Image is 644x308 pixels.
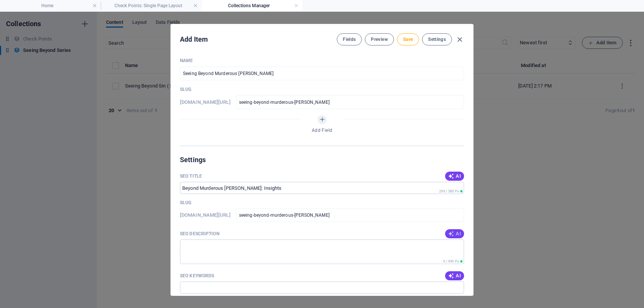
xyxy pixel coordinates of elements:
[180,231,219,237] p: SEO Description
[445,229,464,238] button: AI
[443,260,459,263] span: 0 / 990 Px
[448,273,461,279] span: AI
[397,33,419,45] button: Save
[448,173,461,179] span: AI
[403,36,413,42] span: Save
[317,115,327,124] button: Add Field
[337,33,362,45] button: Fields
[180,98,231,107] h6: [DOMAIN_NAME][URL]
[180,211,231,220] h6: [DOMAIN_NAME][URL]
[101,2,202,10] h4: Check Points: Single Page Layout
[202,2,302,10] h4: Collections Manager
[180,58,464,64] p: Name
[343,36,356,42] span: Fields
[180,173,202,179] label: The page title in search results and browser tabs
[180,200,191,206] p: Slug
[180,273,214,279] p: SEO Keywords
[422,33,452,45] button: Settings
[180,155,464,164] h2: Settings
[445,172,464,181] button: AI
[180,35,208,44] h2: Add Item
[365,33,394,45] button: Preview
[180,182,464,194] input: The page title in search results and browser tabs
[180,86,464,92] p: Slug
[428,36,446,42] span: Settings
[448,231,461,237] span: AI
[180,173,202,179] p: SEO Title
[312,127,333,133] span: Add Field
[439,189,459,193] span: 299 / 580 Px
[442,259,464,264] span: Calculated pixel length in search results
[371,36,388,42] span: Preview
[445,271,464,280] button: AI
